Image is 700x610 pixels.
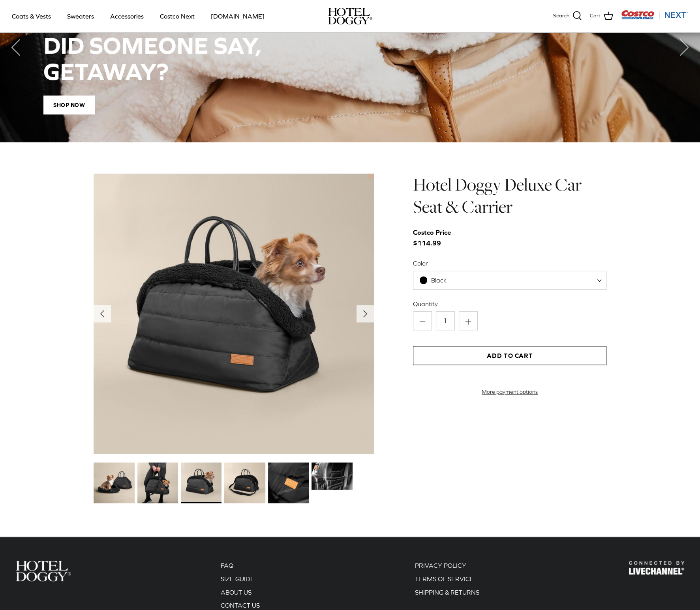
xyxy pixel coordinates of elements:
span: Shop Now [43,95,95,114]
button: Add to Cart [413,346,606,365]
span: Search [553,12,569,20]
a: PRIVACY POLICY [415,562,466,569]
a: TERMS OF SERVICE [415,575,474,582]
h2: DID SOMEONE SAY, GETAWAY? [43,32,657,84]
a: Search [553,11,582,21]
a: SHIPPING & RETURNS [415,589,479,596]
h1: Hotel Doggy Deluxe Car Seat & Carrier [413,174,606,218]
a: More payment options [413,389,606,395]
a: Cart [590,11,613,21]
img: Hotel Doggy Costco Next [16,561,71,581]
img: hoteldoggycom [328,8,372,24]
span: Black [413,271,606,290]
a: SIZE GUIDE [221,575,254,582]
a: Costco Next [153,3,202,30]
button: Next [668,32,700,63]
div: Costco Price [413,227,451,238]
button: Next [357,305,374,322]
a: ABOUT US [221,589,251,596]
button: Previous [94,305,111,322]
label: Quantity [413,299,606,308]
a: Accessories [103,3,151,30]
a: Sweaters [60,3,101,30]
img: Hotel Doggy Costco Next [629,561,684,574]
label: Color [413,259,606,268]
img: Costco Next [621,10,688,20]
a: Visit Costco Next [621,15,688,21]
a: FAQ [221,562,233,569]
span: Cart [590,12,601,20]
a: CONTACT US [221,602,260,609]
a: hoteldoggy.com hoteldoggycom [328,8,372,24]
a: Coats & Vests [5,3,58,30]
span: Black [413,276,462,284]
span: $114.99 [413,227,459,249]
input: Quantity [436,311,455,330]
a: [DOMAIN_NAME] [204,3,272,30]
span: Black [431,277,447,284]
